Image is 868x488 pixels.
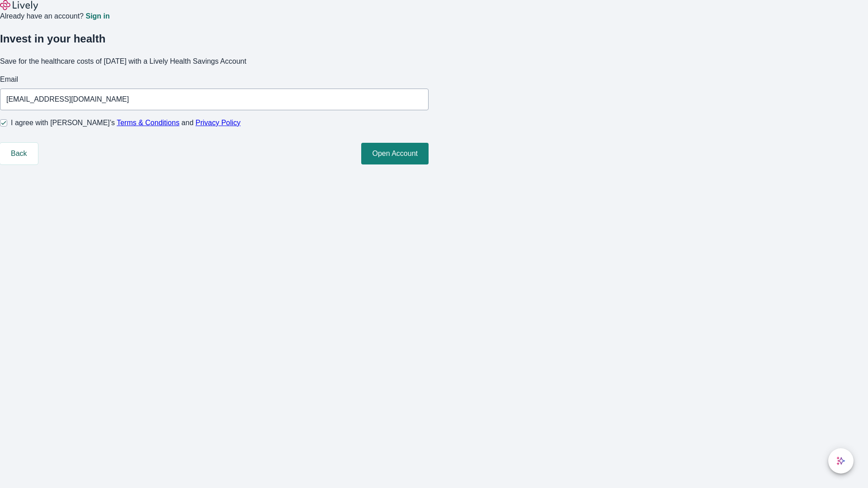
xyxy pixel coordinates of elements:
button: chat [828,448,854,474]
a: Sign in [85,13,109,20]
a: Privacy Policy [196,119,241,127]
svg: Lively AI Assistant [836,456,845,465]
a: Terms & Conditions [117,119,179,127]
span: I agree with [PERSON_NAME]’s and [11,117,241,128]
button: Open Account [361,143,429,164]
